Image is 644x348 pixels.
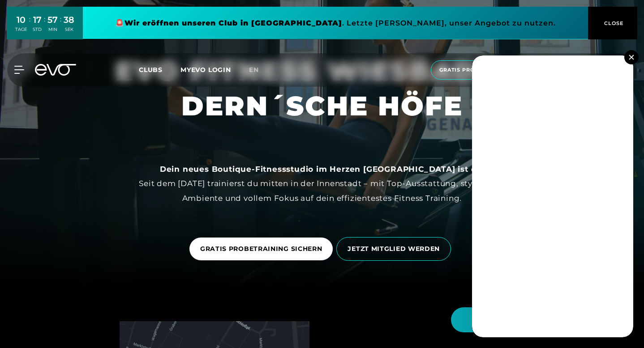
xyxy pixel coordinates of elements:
[33,26,42,33] div: STD
[200,244,322,254] span: GRATIS PROBETRAINING SICHERN
[629,55,634,59] img: close.svg
[139,66,163,74] span: Clubs
[602,19,624,27] span: CLOSE
[336,230,455,267] a: JETZT MITGLIED WERDEN
[139,65,180,74] a: Clubs
[189,238,333,260] a: GRATIS PROBETRAINING SICHERN
[64,26,74,33] div: SEK
[47,13,58,26] div: 57
[428,60,522,80] a: Gratis Probetraining
[15,26,27,33] div: TAGE
[60,14,61,38] div: :
[33,13,42,26] div: 17
[439,66,511,74] span: Gratis Probetraining
[249,66,259,74] span: en
[120,162,524,205] div: Seit dem [DATE] trainierst du mitten in der Innenstadt – mit Top-Ausstattung, stylischem Ambiente...
[180,66,231,74] a: MYEVO LOGIN
[29,14,30,38] div: :
[15,13,27,26] div: 10
[588,7,637,39] button: CLOSE
[348,244,440,254] span: JETZT MITGLIED WERDEN
[160,165,484,174] strong: Dein neues Boutique-Fitnessstudio im Herzen [GEOGRAPHIC_DATA] ist da!
[64,13,74,26] div: 38
[451,307,626,332] button: Hallo Athlet! Was möchtest du tun?
[44,14,45,38] div: :
[249,65,270,75] a: en
[47,26,58,33] div: MIN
